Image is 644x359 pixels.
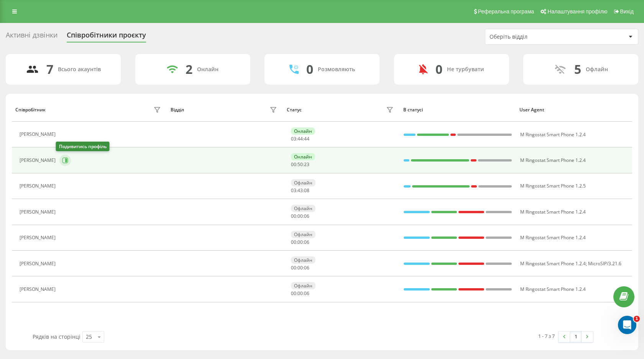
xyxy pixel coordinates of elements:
[304,239,309,245] span: 06
[291,187,296,194] span: 03
[520,234,586,241] span: M Ringostat Smart Phone 1.2.4
[20,235,58,240] div: [PERSON_NAME]
[586,66,608,73] div: Офлайн
[297,161,303,168] span: 50
[291,239,296,245] span: 00
[520,157,586,163] span: M Ringostat Smart Phone 1.2.4
[291,135,296,142] span: 03
[304,161,309,168] span: 23
[291,127,315,135] div: Онлайн
[574,62,581,77] div: 5
[291,213,296,219] span: 00
[490,34,581,40] div: Оберіть відділ
[287,107,302,113] div: Статус
[304,213,309,219] span: 06
[291,282,315,289] div: Офлайн
[291,153,315,160] div: Онлайн
[20,158,58,163] div: [PERSON_NAME]
[447,66,484,73] div: Не турбувати
[291,265,309,271] div: : :
[46,62,53,77] div: 7
[291,214,309,219] div: : :
[197,66,219,73] div: Онлайн
[519,107,629,113] div: User Agent
[435,62,442,77] div: 0
[291,205,315,212] div: Офлайн
[520,286,586,292] span: M Ringostat Smart Phone 1.2.4
[67,31,146,43] div: Співробітники проєкту
[56,142,110,151] div: Подивитись профіль
[20,209,58,215] div: [PERSON_NAME]
[291,291,309,296] div: : :
[634,316,640,322] span: 1
[570,331,582,342] a: 1
[520,183,586,189] span: M Ringostat Smart Phone 1.2.5
[618,316,636,334] iframe: Intercom live chat
[588,260,621,267] span: MicroSIP/3.21.6
[291,162,309,167] div: : :
[520,209,586,215] span: M Ringostat Smart Phone 1.2.4
[304,290,309,297] span: 06
[291,188,309,193] div: : :
[291,179,315,186] div: Офлайн
[291,290,296,297] span: 00
[58,66,101,73] div: Всього акаунтів
[304,264,309,271] span: 06
[520,260,586,267] span: M Ringostat Smart Phone 1.2.4
[318,66,355,73] div: Розмовляють
[297,135,303,142] span: 44
[33,333,80,340] span: Рядків на сторінці
[297,213,303,219] span: 00
[403,107,513,113] div: В статусі
[520,131,586,138] span: M Ringostat Smart Phone 1.2.4
[297,290,303,297] span: 00
[478,8,534,15] span: Реферальна програма
[186,62,192,77] div: 2
[306,62,313,77] div: 0
[291,136,309,142] div: : :
[291,231,315,238] div: Офлайн
[20,261,58,266] div: [PERSON_NAME]
[86,333,92,341] div: 25
[20,132,58,137] div: [PERSON_NAME]
[291,240,309,245] div: : :
[620,8,634,15] span: Вихід
[20,183,58,189] div: [PERSON_NAME]
[171,107,184,113] div: Відділ
[291,161,296,168] span: 00
[15,107,46,113] div: Співробітник
[297,264,303,271] span: 00
[297,187,303,194] span: 43
[304,187,309,194] span: 08
[20,287,58,292] div: [PERSON_NAME]
[304,135,309,142] span: 44
[6,31,58,43] div: Активні дзвінки
[291,264,296,271] span: 00
[291,256,315,264] div: Офлайн
[538,332,555,340] div: 1 - 7 з 7
[297,239,303,245] span: 00
[547,8,607,15] span: Налаштування профілю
